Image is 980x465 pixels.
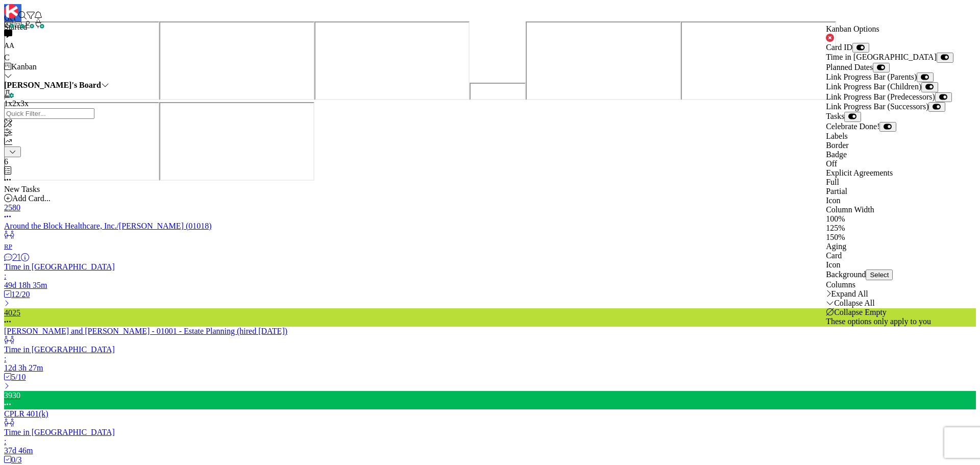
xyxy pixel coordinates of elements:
[826,280,953,289] div: Columns
[4,157,8,166] span: 6
[4,99,12,108] span: 1x
[4,53,976,62] div: C
[866,270,893,280] button: Select
[826,196,953,205] div: Icon
[4,272,6,280] span: :
[526,21,681,100] iframe: UserGuiding Knowledge Base
[4,203,976,308] a: 2580Around the Block Healthcare, Inc./[PERSON_NAME] (01018)RPTime in [GEOGRAPHIC_DATA]:49d 18h 35...
[826,150,953,159] div: Badge
[4,185,40,193] span: New Tasks
[826,53,937,61] span: Time in [GEOGRAPHIC_DATA]
[4,354,6,363] span: :
[4,102,159,181] iframe: UserGuiding AI Assistant Launcher
[4,437,6,446] span: :
[826,289,953,299] div: Expand All
[826,187,953,196] div: Partial
[11,373,26,381] span: 5/10
[20,99,29,108] span: 3x
[826,205,953,214] div: Column Width
[4,308,976,327] div: 4025
[826,270,866,279] span: Background
[826,122,879,131] span: Celebrate Done!
[826,308,953,317] div: Collapse Empty
[4,308,976,391] a: 4025[PERSON_NAME] and [PERSON_NAME] - 01001 - Estate Planning (hired [DATE])Time in [GEOGRAPHIC_D...
[12,194,51,203] span: Add Card...
[4,203,976,231] div: 2580Around the Block Healthcare, Inc./[PERSON_NAME] (01018)
[4,81,101,89] b: [PERSON_NAME]'s Board
[826,63,873,71] span: Planned Dates
[11,62,37,71] span: Kanban
[826,92,935,101] span: Link Progress Bar (Predecessors)
[12,253,21,261] span: 21
[826,251,953,260] div: Card
[4,203,976,212] div: 2580
[4,363,976,373] div: 12d 3h 27m
[826,168,953,178] div: Explicit Agreements
[826,260,953,270] div: Icon
[826,82,921,91] span: Link Progress Bar (Children)
[4,308,976,336] div: 4025[PERSON_NAME] and [PERSON_NAME] - 01001 - Estate Planning (hired [DATE])
[826,299,953,308] div: Collapse All
[4,222,976,231] div: Around the Block Healthcare, Inc./[PERSON_NAME] (01018)
[826,141,953,150] div: Border
[4,231,976,262] div: RP
[4,240,17,253] div: RP
[826,132,953,141] div: Labels
[4,409,976,419] div: CPLR 401(k)
[4,391,976,419] div: 3930CPLR 401(k)
[826,214,953,224] div: 100 %
[4,281,976,290] div: 49d 18h 35m
[4,108,94,119] input: Quick Filter...
[826,317,953,326] div: These options only apply to you
[826,233,953,242] div: 150 %
[4,308,976,317] div: 4025
[11,455,21,464] span: 0/3
[4,428,976,437] div: Time in [GEOGRAPHIC_DATA]
[4,327,976,336] div: [PERSON_NAME] and [PERSON_NAME] - 01001 - Estate Planning (hired [DATE])
[826,25,953,34] div: Kanban Options
[826,159,953,168] div: Off
[4,262,976,272] div: Time in [GEOGRAPHIC_DATA]
[826,112,844,120] span: Tasks
[4,203,976,222] div: 2580
[4,446,976,455] div: 37d 46m
[826,224,953,233] div: 125 %
[826,43,852,52] span: Card ID
[4,345,976,354] div: Time in [GEOGRAPHIC_DATA]
[159,102,314,181] iframe: UserGuiding AI Assistant
[826,72,917,81] span: Link Progress Bar (Parents)
[4,391,976,400] div: 3930
[826,102,928,111] span: Link Progress Bar (Successors)
[826,242,953,251] div: Aging
[12,99,20,108] span: 2x
[11,290,30,299] span: 12/20
[826,178,953,187] div: Full
[4,391,976,409] div: 3930
[681,21,836,100] iframe: UserGuiding Product Updates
